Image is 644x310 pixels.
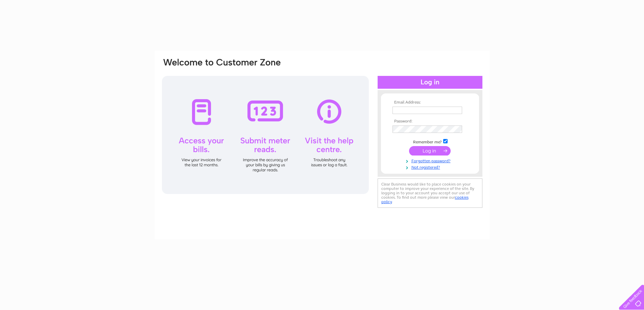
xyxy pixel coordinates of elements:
[392,157,469,164] a: Forgotten password?
[409,146,451,156] input: Submit
[391,119,469,124] th: Password:
[391,100,469,105] th: Email Address:
[392,164,469,170] a: Not registered?
[391,138,469,145] td: Remember me?
[381,195,469,204] a: cookies policy
[378,178,482,208] div: Clear Business would like to place cookies on your computer to improve your experience of the sit...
